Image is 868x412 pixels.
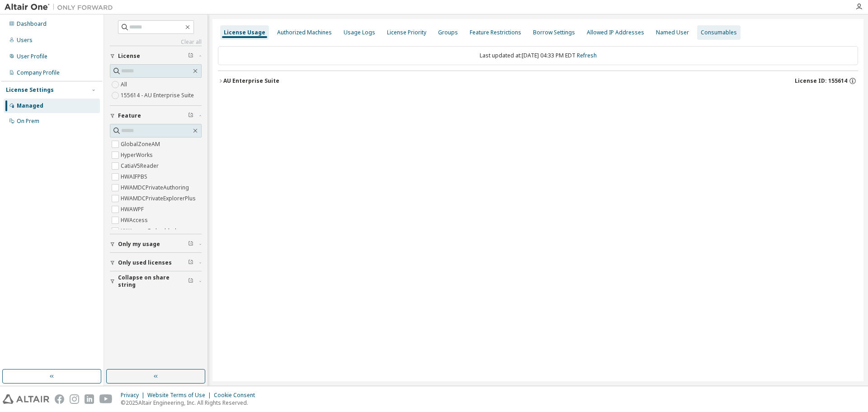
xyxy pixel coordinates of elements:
div: On Prem [17,118,39,125]
div: Consumables [701,29,737,36]
span: Collapse on share string [118,274,188,289]
span: Clear filter [188,52,193,60]
img: Altair One [5,3,118,12]
button: AU Enterprise SuiteLicense ID: 155614 [218,71,858,91]
div: Managed [17,102,43,109]
span: Clear filter [188,112,193,119]
label: HWAMDCPrivateExplorerPlus [121,193,198,204]
label: HWAccess [121,215,150,226]
label: HWAccessEmbedded [121,226,178,237]
button: Only my usage [110,234,202,254]
div: Users [17,37,33,44]
div: Feature Restrictions [470,29,521,36]
span: Only used licenses [118,259,172,266]
div: Company Profile [17,69,60,76]
span: Only my usage [118,241,160,248]
label: 155614 - AU Enterprise Suite [121,90,196,101]
a: Clear all [110,38,202,46]
label: CatiaV5Reader [121,161,160,171]
label: All [121,79,129,90]
div: Borrow Settings [533,29,575,36]
div: License Usage [224,29,265,36]
div: License Priority [387,29,426,36]
div: User Profile [17,53,47,60]
div: Privacy [121,392,147,399]
button: Collapse on share string [110,271,202,291]
a: Refresh [577,52,597,59]
span: Clear filter [188,241,193,248]
img: facebook.svg [55,394,64,404]
button: Only used licenses [110,253,202,273]
span: License ID: 155614 [795,77,847,85]
img: altair_logo.svg [3,394,49,404]
div: License Settings [6,86,54,94]
span: Clear filter [188,278,193,285]
label: HyperWorks [121,150,155,161]
div: Authorized Machines [277,29,332,36]
img: instagram.svg [70,394,79,404]
div: Website Terms of Use [147,392,214,399]
div: AU Enterprise Suite [223,77,279,85]
img: linkedin.svg [85,394,94,404]
div: Last updated at: [DATE] 04:33 PM EDT [218,46,858,65]
button: License [110,46,202,66]
div: Dashboard [17,20,47,28]
label: HWAIFPBS [121,171,149,182]
p: © 2025 Altair Engineering, Inc. All Rights Reserved. [121,399,260,407]
label: HWAWPF [121,204,146,215]
div: Cookie Consent [214,392,260,399]
span: License [118,52,140,60]
div: Allowed IP Addresses [587,29,644,36]
div: Usage Logs [344,29,375,36]
button: Feature [110,106,202,126]
label: GlobalZoneAM [121,139,162,150]
div: Groups [438,29,458,36]
span: Clear filter [188,259,193,266]
label: HWAMDCPrivateAuthoring [121,182,191,193]
img: youtube.svg [99,394,113,404]
span: Feature [118,112,141,119]
div: Named User [656,29,689,36]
